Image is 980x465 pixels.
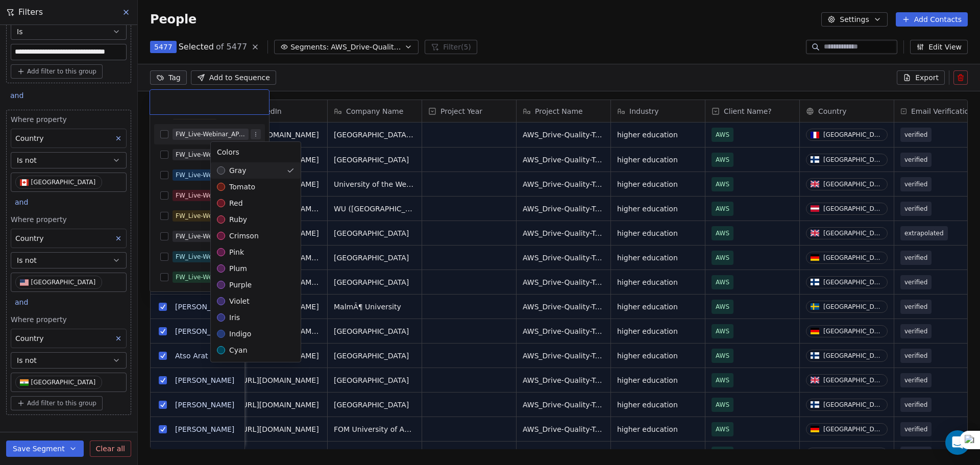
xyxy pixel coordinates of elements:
span: red [229,198,243,208]
span: Colors [217,148,239,156]
span: plum [229,263,247,274]
span: purple [229,280,252,290]
span: iris [229,312,240,323]
span: violet [229,296,250,306]
span: cyan [229,345,248,355]
span: tomato [229,182,255,192]
span: crimson [229,231,259,241]
span: ruby [229,214,247,225]
span: gray [229,165,246,176]
span: pink [229,247,244,257]
span: indigo [229,329,251,339]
